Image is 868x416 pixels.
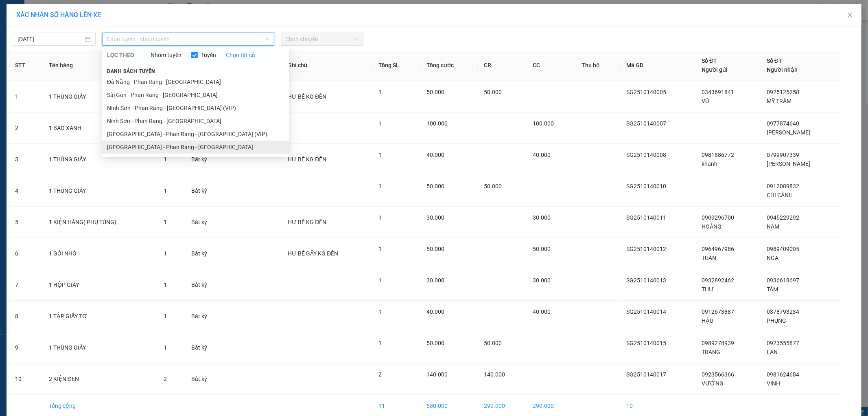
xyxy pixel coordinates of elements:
span: 0989278939 [702,340,734,346]
th: Mã GD [620,50,695,81]
td: 1 BAO XANH [42,112,157,144]
span: SG2510140005 [626,89,666,95]
span: SG2510140008 [626,152,666,158]
th: Tổng cước [420,50,477,81]
span: PHỤNG [767,317,786,324]
span: HƯ BỂ KG ĐỀN [288,93,326,100]
span: 40.000 [426,308,444,315]
span: 1 [378,183,382,189]
span: HƯ BỂ GÃY KG ĐỀN [288,250,338,257]
span: CHỊ CẢNH [767,192,793,198]
td: 1 GÓI NHỎ [42,238,157,269]
span: 1 [378,89,382,95]
span: 1 [164,250,167,257]
span: Chọn tuyến - nhóm tuyến [107,33,269,45]
td: Bất kỳ [185,144,226,175]
span: close [847,12,853,18]
span: 40.000 [426,152,444,158]
span: SG2510140011 [626,214,666,221]
th: Ghi chú [281,50,372,81]
span: 0909296700 [702,214,734,221]
span: [PERSON_NAME] [767,129,810,136]
span: 0912673887 [702,308,734,315]
button: Close [839,4,861,27]
span: 2 [164,376,167,382]
td: 4 [9,175,42,207]
span: 0945229292 [767,214,799,221]
td: Bất kỳ [185,238,226,269]
span: Người nhận [767,66,798,73]
span: 0923555877 [767,340,799,346]
td: Bất kỳ [185,332,226,363]
span: 0925125258 [767,89,799,95]
span: 30.000 [426,277,444,284]
span: 1 [164,219,167,225]
span: Số ĐT [767,57,782,64]
th: Thu hộ [575,50,620,81]
span: 30.000 [533,277,551,284]
th: CR [478,50,527,81]
b: [DOMAIN_NAME] [68,31,112,37]
span: LAN [767,349,778,355]
span: HƯ BỂ KG ĐỀN [288,156,326,163]
span: NAM [767,223,779,230]
span: VINH [767,380,780,387]
span: 50.000 [426,89,444,95]
span: SG2510140014 [626,308,666,315]
td: 7 [9,269,42,301]
span: HOÀNG [702,223,722,230]
li: Đà Nẵng - Phan Rang - [GEOGRAPHIC_DATA] [102,75,289,88]
span: Số ĐT [702,57,717,64]
span: 0343691841 [702,89,734,95]
span: 1 [378,246,382,252]
span: Chọn chuyến [286,33,359,45]
li: NInh Sơn - Phan Rang - [GEOGRAPHIC_DATA] (VIP) [102,101,289,114]
span: Người gửi [702,66,728,73]
span: 1 [164,187,167,194]
li: (c) 2017 [68,39,112,49]
span: 30.000 [533,214,551,221]
span: 0378793234 [767,308,799,315]
span: 50.000 [533,246,551,252]
span: 40.000 [533,152,551,158]
span: 0799907339 [767,152,799,158]
span: Danh sách tuyến [102,68,160,75]
td: 2 [9,112,42,144]
th: Tổng SL [372,50,420,81]
span: SG2510140012 [626,246,666,252]
td: 10 [9,363,42,395]
span: XÁC NHẬN SỐ HÀNG LÊN XE [16,11,101,19]
span: SG2510140010 [626,183,666,189]
td: 3 [9,144,42,175]
td: 1 THÙNG GIẤY [42,332,157,363]
span: 50.000 [484,340,502,346]
span: khanh [702,161,717,167]
th: STT [9,50,42,81]
span: Nhóm tuyến [147,51,185,59]
span: HƯ BỂ KG ĐỀN [288,219,326,225]
td: Bất kỳ [185,301,226,332]
li: [GEOGRAPHIC_DATA] - Phan Rang - [GEOGRAPHIC_DATA] (VIP) [102,128,289,141]
td: Bất kỳ [185,207,226,238]
span: 0936618697 [767,277,799,284]
span: 0912089832 [767,183,799,189]
span: 1 [378,340,382,346]
span: down [265,37,270,42]
span: [PERSON_NAME] [767,161,810,167]
td: 1 KIỆN HÀNG( PHỤ TÙNG) [42,207,157,238]
span: 1 [164,313,167,319]
th: CC [526,50,575,81]
span: VŨ [702,98,709,104]
span: 2 [378,371,382,378]
span: 0932892462 [702,277,734,284]
b: Gửi khách hàng [50,12,81,50]
td: Bất kỳ [185,269,226,301]
td: 1 [9,81,42,112]
td: 9 [9,332,42,363]
span: THƯ [702,286,714,293]
input: 14/10/2025 [17,35,83,44]
span: NGA [767,255,778,261]
td: 1 THÙNG GIẤY [42,175,157,207]
li: Ninh Sơn - Phan Rang - [GEOGRAPHIC_DATA] [102,114,289,128]
span: TUẤN [702,255,716,261]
